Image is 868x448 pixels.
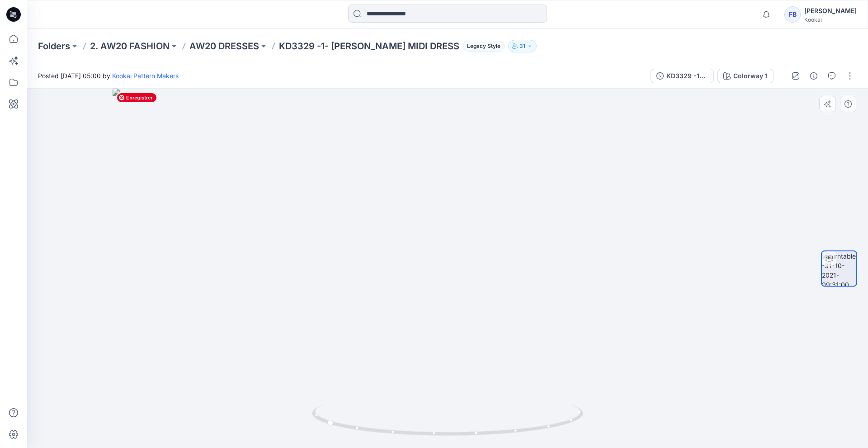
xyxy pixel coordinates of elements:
[117,93,156,102] span: Enregistrer
[519,41,525,51] p: 31
[38,71,179,80] span: Posted [DATE] 05:00 by
[463,41,505,52] span: Legacy Style
[666,71,708,81] div: KD3329 -1- [PERSON_NAME] MIDI DRESS
[90,40,170,52] a: 2. AW20 FASHION
[822,251,856,286] img: turntable-31-10-2021-09:31:00
[717,69,774,83] button: Colorway 1
[189,40,259,52] a: AW20 DRESSES
[651,69,714,83] button: KD3329 -1- [PERSON_NAME] MIDI DRESS
[112,72,179,80] a: Kookai Pattern Makers
[733,71,768,81] div: Colorway 1
[279,40,459,52] p: KD3329 -1- [PERSON_NAME] MIDI DRESS
[459,40,505,52] button: Legacy Style
[784,6,801,23] div: FB
[807,69,821,83] button: Details
[508,40,537,52] button: 31
[804,16,857,23] div: Kookai
[38,40,70,52] a: Folders
[804,5,857,16] div: [PERSON_NAME]
[113,89,782,448] img: eyJhbGciOiJIUzI1NiIsImtpZCI6IjAiLCJzbHQiOiJzZXMiLCJ0eXAiOiJKV1QifQ.eyJkYXRhIjp7InR5cGUiOiJzdG9yYW...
